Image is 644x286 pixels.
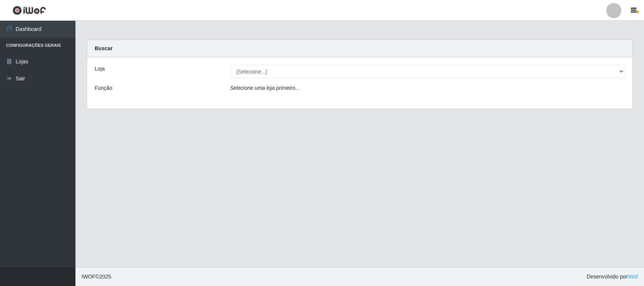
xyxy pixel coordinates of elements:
[587,273,638,281] span: Desenvolvido por
[95,45,112,51] strong: Buscar
[230,85,300,91] i: Selecione uma loja primeiro...
[95,65,105,73] label: Loja
[627,274,638,280] a: iWof
[81,274,95,280] span: IWOF
[81,273,112,281] span: © 2025 .
[12,6,46,15] img: CoreUI Logo
[95,84,112,92] label: Função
